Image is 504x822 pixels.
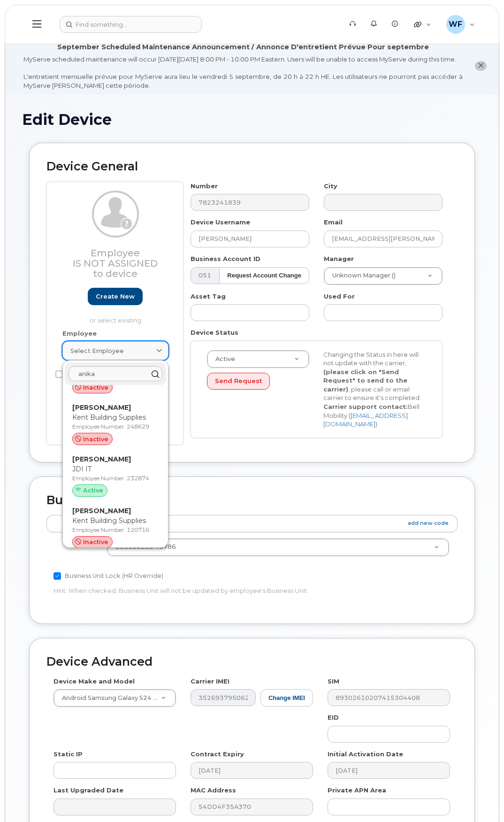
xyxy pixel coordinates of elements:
a: [EMAIL_ADDRESS][DOMAIN_NAME] [323,412,408,428]
h3: Employee [62,248,168,279]
div: [PERSON_NAME]JDI ITEmployee Number: 232874Active [65,452,166,503]
label: Device Username [191,218,250,227]
label: MAC Address [191,786,236,795]
div: MyServe scheduled maintenance will occur [DATE][DATE] 8:00 PM - 10:00 PM Eastern. Users will be u... [23,55,463,90]
span: to device [93,268,137,279]
button: close notification [475,61,487,71]
label: Last Upgraded Date [53,786,123,795]
label: Email [324,218,343,227]
span: Android Samsung Galaxy S24 FE [56,694,161,702]
strong: [PERSON_NAME] [72,507,131,515]
p: Employee Number: 120716 [72,526,159,534]
h1: Edit Device [22,111,482,128]
p: or select existing [62,316,168,325]
label: SIM [328,677,339,686]
input: Non-employee owned device [55,370,63,378]
label: Carrier IMEI [191,677,229,686]
label: Non-employee owned device [55,369,159,380]
label: Used For [324,292,355,301]
a: Unknown Manager () [324,268,442,284]
span: Active [210,355,235,363]
span: Is not assigned [73,258,158,269]
h2: Device Advanced [46,655,458,668]
input: Enter name, email, or employee number [69,366,162,381]
strong: [PERSON_NAME] [72,352,131,361]
label: Device Status [191,328,238,337]
span: inactive [83,435,108,444]
a: Select employee [62,341,168,360]
button: Send Request [207,373,270,390]
label: Number [191,182,218,191]
a: Create new [88,288,143,305]
strong: [PERSON_NAME] [72,403,131,412]
span: Select employee [70,346,124,355]
label: EID [328,713,339,722]
button: Request Account Change [219,267,309,284]
span: inactive [83,538,108,546]
p: Employee Number: 248629 [72,423,159,431]
label: Static IP [53,750,83,759]
div: Changing the Status in here will not update with the carrier, , please call or email carrier to e... [316,350,433,429]
input: Business Unit Lock (HR Override) [53,572,61,580]
p: Kent Building Supplies [72,516,159,526]
label: Business Unit Lock (HR Override) [53,570,163,582]
div: [PERSON_NAME]Kent Building SuppliesEmployee Number: 120716inactive [65,503,166,555]
label: City [324,182,337,191]
div: [PERSON_NAME]Kent Building SuppliesEmployee Number: 248629inactive [65,400,166,452]
h2: Device General [46,160,458,173]
label: Manager [324,254,354,263]
strong: Request Account Change [227,272,301,279]
label: Device Make and Model [53,677,135,686]
label: Initial Activation Date [328,750,403,759]
a: Android Samsung Galaxy S24 FE [54,690,176,707]
p: Hint: When checked, Business Unit will not be updated by employee's Business Unit [53,586,313,595]
strong: Carrier support contact: [323,403,408,410]
strong: (please click on "Send Request" to send to the carrier) [323,368,407,393]
p: Kent Building Supplies [72,361,159,371]
strong: [PERSON_NAME] [72,455,131,463]
span: Unknown Manager () [327,271,396,280]
th: Home Cost Center [99,515,458,532]
div: September Scheduled Maintenance Announcement / Annonce D'entretient Prévue Pour septembre [57,42,429,52]
label: Contract Expiry [191,750,244,759]
p: JDI IT [72,464,159,474]
span: Active [83,486,103,495]
p: Kent Building Supplies [72,413,159,423]
label: Asset Tag [191,292,226,301]
label: Employee [62,329,97,338]
a: add new code [408,519,449,527]
label: Business Account ID [191,254,260,263]
p: Employee Number: 232874 [72,474,159,483]
a: Active [207,351,309,368]
h2: Business Unit [46,494,458,507]
button: Change IMEI [260,689,313,707]
label: Private APN Area [328,786,386,795]
span: inactive [83,383,108,392]
a: 238600222.46786 [107,539,449,556]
